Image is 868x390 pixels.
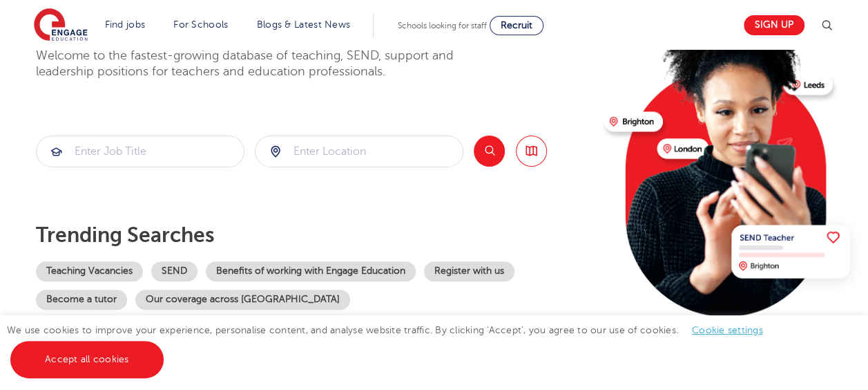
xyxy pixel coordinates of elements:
a: Blogs & Latest News [257,19,351,30]
div: Submit [255,136,463,167]
a: Cookie settings [692,325,763,335]
div: Submit [36,136,244,167]
a: Recruit [490,16,543,35]
input: Submit [255,136,463,167]
a: For Schools [173,19,228,30]
p: Trending searches [36,223,593,248]
span: Recruit [501,20,532,30]
a: Our coverage across [GEOGRAPHIC_DATA] [135,290,350,310]
p: Welcome to the fastest-growing database of teaching, SEND, support and leadership positions for t... [36,48,492,80]
a: Teaching Vacancies [36,261,143,281]
a: SEND [151,261,197,281]
button: Search [474,136,505,167]
a: Sign up [744,15,804,35]
a: Find jobs [105,19,146,30]
span: Schools looking for staff [398,21,487,30]
img: Engage Education [34,8,88,43]
a: Accept all cookies [10,341,164,378]
a: Benefits of working with Engage Education [206,261,416,281]
input: Submit [37,136,244,167]
a: Become a tutor [36,290,127,310]
span: We use cookies to improve your experience, personalise content, and analyse website traffic. By c... [7,325,777,364]
a: Register with us [424,261,514,281]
